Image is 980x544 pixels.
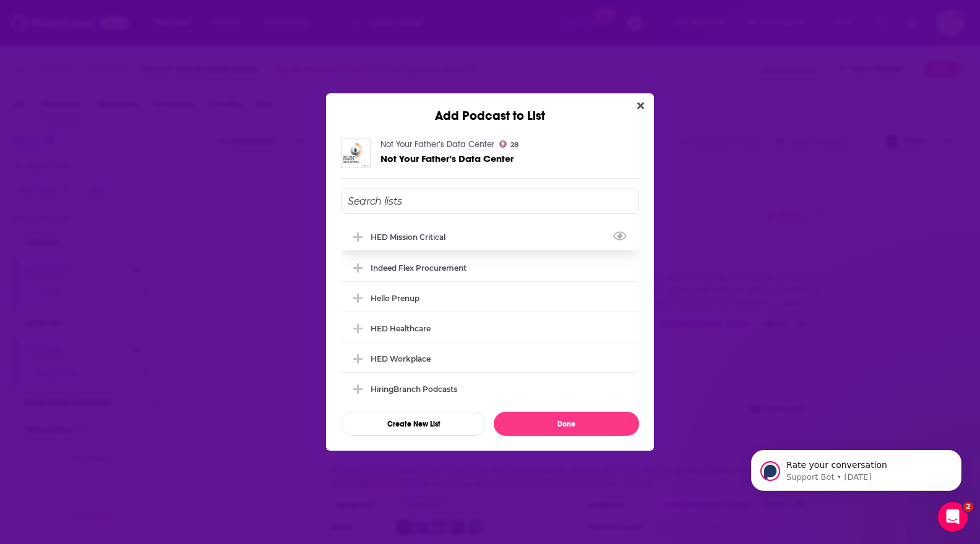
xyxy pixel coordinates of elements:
img: Not Your Father’s Data Center [341,138,371,168]
button: View Link [445,239,453,240]
div: HED Mission Critical [371,232,453,242]
div: HED Healthcare [341,315,639,342]
div: Add Podcast to List [326,93,654,124]
div: HED Workplace [371,354,431,363]
div: HED Mission Critical [341,223,639,250]
a: Not Your Father’s Data Center [380,153,514,164]
div: HED Healthcare [371,324,431,333]
iframe: Intercom notifications message [733,424,980,511]
div: HiringBranch Podcasts [371,385,457,394]
a: Not Your Father’s Data Center [380,139,494,150]
div: HED Workplace [341,345,639,372]
input: Search lists [341,189,639,214]
div: Add Podcast To List [341,189,639,436]
div: Hello Prenup [371,294,419,303]
button: Close [632,98,649,114]
span: 2 [963,502,973,512]
div: Hello Prenup [341,284,639,312]
div: Indeed Flex Procurement [341,254,639,281]
div: HiringBranch Podcasts [341,375,639,402]
button: Done [494,412,639,436]
div: Indeed Flex Procurement [371,263,466,273]
iframe: Intercom live chat [938,502,968,532]
button: Create New List [341,412,486,436]
a: 28 [499,140,518,148]
span: 28 [510,142,518,148]
span: Not Your Father’s Data Center [380,153,514,164]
